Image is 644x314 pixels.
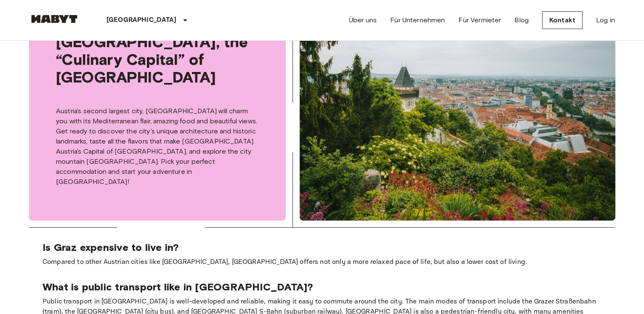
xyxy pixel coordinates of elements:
a: Kontakt [542,11,583,29]
p: Compared to other Austrian cities like [GEOGRAPHIC_DATA], [GEOGRAPHIC_DATA] offers not only a mor... [43,257,601,267]
a: Blog [514,15,529,25]
a: Log in [596,15,615,25]
img: Habyt [29,15,80,23]
a: Über uns [349,15,377,25]
p: What is public transport like in [GEOGRAPHIC_DATA]? [43,281,601,293]
a: Für Vermieter [458,15,501,25]
span: [GEOGRAPHIC_DATA], the “Culinary Capital” of [GEOGRAPHIC_DATA] [56,33,259,86]
a: Für Unternehmen [390,15,445,25]
p: [GEOGRAPHIC_DATA] [106,15,177,25]
p: Austria's second largest city, [GEOGRAPHIC_DATA] will charm you with its Mediterranean flair, ama... [56,106,259,187]
p: Is Graz expensive to live in? [43,241,601,254]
